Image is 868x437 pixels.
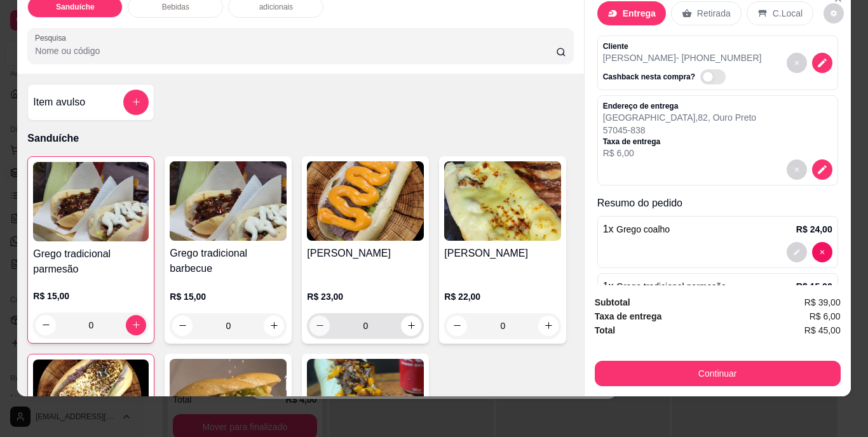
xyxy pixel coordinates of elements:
span: R$ 45,00 [804,323,841,337]
p: Sanduíche [27,131,573,146]
button: decrease-product-quantity [309,316,330,336]
img: product-image [307,161,424,241]
span: Grego tradicional parmesão [616,281,726,292]
button: Continuar [595,361,841,386]
p: Retirada [697,7,731,20]
h4: [PERSON_NAME] [307,246,424,261]
button: decrease-product-quantity [812,159,832,180]
p: R$ 6,00 [603,147,756,159]
p: adicionais [259,2,293,12]
p: Bebidas [162,2,189,12]
p: Cashback nesta compra? [603,72,695,82]
p: C.Local [773,7,803,20]
img: product-image [444,161,561,241]
label: Pesquisa [35,32,71,43]
button: decrease-product-quantity [787,53,807,73]
button: decrease-product-quantity [447,316,467,336]
p: [GEOGRAPHIC_DATA] , 82 , Ouro Preto [603,111,756,124]
p: 1 x [603,279,726,294]
p: Taxa de entrega [603,137,756,147]
span: R$ 39,00 [804,295,841,309]
h4: Grego tradicional barbecue [170,246,287,276]
button: decrease-product-quantity [812,53,832,73]
button: decrease-product-quantity [787,242,807,262]
span: Grego coalho [616,224,670,234]
p: Resumo do pedido [597,196,838,211]
p: Entrega [623,7,656,20]
p: 57045-838 [603,124,756,137]
strong: Total [595,325,615,335]
button: increase-product-quantity [126,315,146,335]
p: R$ 22,00 [444,290,561,303]
p: [PERSON_NAME] - [PHONE_NUMBER] [603,51,762,64]
h4: Grego tradicional parmesão [33,246,149,277]
input: Pesquisa [35,44,556,57]
p: Sanduíche [56,2,95,12]
button: increase-product-quantity [264,316,284,336]
button: decrease-product-quantity [812,242,832,262]
p: Cliente [603,41,762,51]
button: decrease-product-quantity [824,3,844,24]
button: increase-product-quantity [401,316,421,336]
strong: Subtotal [595,297,630,307]
h4: Item avulso [33,95,85,110]
p: R$ 24,00 [796,223,832,236]
label: Automatic updates [700,69,731,84]
button: decrease-product-quantity [172,316,193,336]
img: product-image [33,162,149,241]
span: R$ 6,00 [810,309,841,323]
button: decrease-product-quantity [36,315,56,335]
button: add-separate-item [123,90,149,115]
img: product-image [170,161,287,241]
button: decrease-product-quantity [787,159,807,180]
p: 1 x [603,222,670,237]
p: R$ 23,00 [307,290,424,303]
strong: Taxa de entrega [595,311,662,321]
p: R$ 15,00 [170,290,287,303]
p: R$ 15,00 [33,290,149,302]
h4: [PERSON_NAME] [444,246,561,261]
p: Endereço de entrega [603,101,756,111]
p: R$ 15,00 [796,280,832,293]
button: increase-product-quantity [538,316,559,336]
